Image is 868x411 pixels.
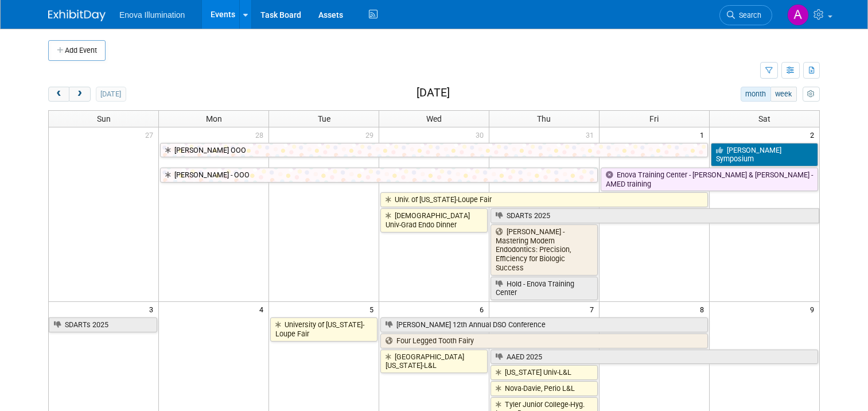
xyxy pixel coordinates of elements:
[258,302,268,316] span: 4
[318,114,330,123] span: Tue
[206,114,222,123] span: Mon
[96,87,126,102] button: [DATE]
[368,302,379,316] span: 5
[589,302,599,316] span: 7
[426,114,442,123] span: Wed
[758,114,770,123] span: Sat
[49,317,157,332] a: SDARTs 2025
[585,127,599,142] span: 31
[809,302,819,316] span: 9
[48,40,106,61] button: Add Event
[537,114,551,123] span: Thu
[491,365,598,380] a: [US_STATE] Univ-L&L
[148,302,158,316] span: 3
[160,168,597,183] a: [PERSON_NAME] - OOO
[803,87,820,102] button: myCustomButton
[380,350,488,373] a: [GEOGRAPHIC_DATA][US_STATE]-L&L
[380,192,708,207] a: Univ. of [US_STATE]-Loupe Fair
[770,87,797,102] button: week
[719,5,772,25] a: Search
[48,87,69,102] button: prev
[491,350,818,365] a: AAED 2025
[601,168,818,191] a: Enova Training Center - [PERSON_NAME] & [PERSON_NAME] - AMED training
[478,302,489,316] span: 6
[254,127,268,142] span: 28
[417,87,450,99] h2: [DATE]
[491,224,598,276] a: [PERSON_NAME] - Mastering Modern Endodontics: Precision, Efficiency for Biologic Success
[787,4,809,26] img: Andrea Miller
[491,208,819,223] a: SDARTs 2025
[160,143,707,158] a: [PERSON_NAME] OOO
[48,10,106,21] img: ExhibitDay
[809,127,819,142] span: 2
[380,334,708,348] a: Four Legged Tooth Fairy
[491,277,598,300] a: Hold - Enova Training Center
[699,127,709,142] span: 1
[741,87,771,102] button: month
[380,208,488,232] a: [DEMOGRAPHIC_DATA] Univ-Grad Endo Dinner
[380,317,708,332] a: [PERSON_NAME] 12th Annual DSO Conference
[649,114,659,123] span: Fri
[144,127,158,142] span: 27
[474,127,489,142] span: 30
[491,381,598,396] a: Nova-Davie, Perio L&L
[97,114,111,123] span: Sun
[119,10,185,20] span: Enova Illumination
[270,317,377,341] a: University of [US_STATE]-Loupe Fair
[699,302,709,316] span: 8
[735,11,761,20] span: Search
[807,91,815,98] i: Personalize Calendar
[69,87,90,102] button: next
[364,127,379,142] span: 29
[711,143,818,166] a: [PERSON_NAME] Symposium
